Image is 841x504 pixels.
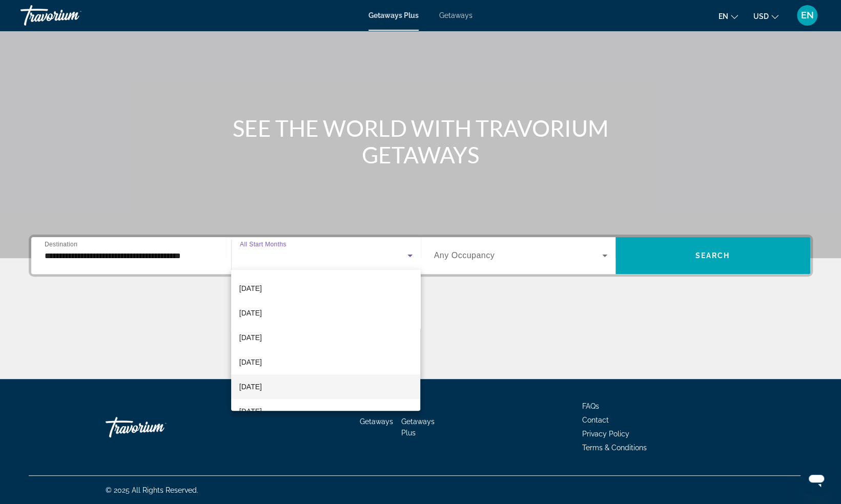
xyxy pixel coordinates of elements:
span: [DATE] [239,405,262,417]
span: [DATE] [239,331,262,344]
span: [DATE] [239,282,262,295]
span: [DATE] [239,381,262,393]
span: [DATE] [239,307,262,319]
iframe: Button to launch messaging window [800,463,833,496]
span: [DATE] [239,356,262,368]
